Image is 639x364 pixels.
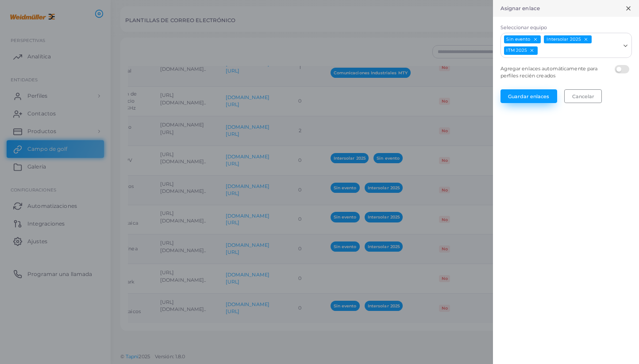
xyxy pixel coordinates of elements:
button: Deselect ITM 2025 [529,47,535,54]
font: Cancelar [572,93,594,99]
font: Agregar enlaces automáticamente para perfiles recién creados [500,65,598,79]
button: Cancelar [564,89,602,103]
button: Deselect Intersolar 2025 [583,36,589,42]
button: Deselect Sin evento [532,36,539,42]
font: Guardar enlaces [508,93,549,99]
font: Seleccionar equipo [500,24,547,31]
button: Guardar enlaces [500,89,557,103]
span: Sin evento [504,35,541,43]
font: Asignar enlace [500,5,540,11]
input: Buscar opción [539,46,620,56]
div: Buscar opción [500,33,632,58]
span: Intersolar 2025 [544,35,592,43]
span: ITM 2025 [504,46,538,55]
